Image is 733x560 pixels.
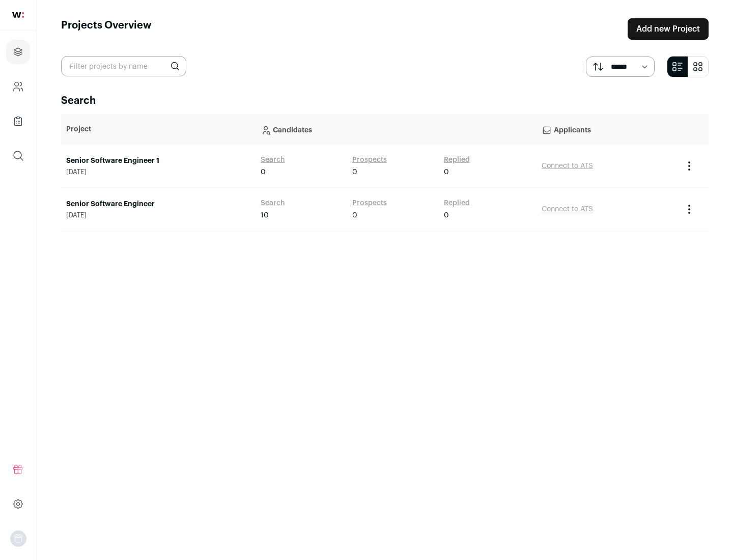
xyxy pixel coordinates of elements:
[542,162,593,170] a: Connect to ATS
[10,530,26,547] img: nopic.png
[6,40,30,64] a: Projects
[683,203,695,215] button: Project Actions
[61,56,186,76] input: Filter projects by name
[261,155,285,165] a: Search
[444,155,470,165] a: Replied
[444,198,470,208] a: Replied
[12,12,24,18] img: wellfound-shorthand-0d5821cbd27db2630d0214b213865d53afaa358527fdda9d0ea32b1df1b89c2c.svg
[6,74,30,99] a: Company and ATS Settings
[10,530,26,547] button: Open dropdown
[444,210,449,220] span: 0
[628,18,709,40] a: Add new Project
[66,156,250,166] a: Senior Software Engineer 1
[261,119,531,139] p: Candidates
[683,160,695,172] button: Project Actions
[542,119,673,139] p: Applicants
[6,109,30,133] a: Company Lists
[352,198,387,208] a: Prospects
[66,199,250,209] a: Senior Software Engineer
[61,18,152,40] h1: Projects Overview
[352,210,357,220] span: 0
[61,94,709,108] h2: Search
[352,167,357,177] span: 0
[542,206,593,213] a: Connect to ATS
[66,211,250,219] span: [DATE]
[261,210,269,220] span: 10
[444,167,449,177] span: 0
[66,124,250,134] p: Project
[261,167,266,177] span: 0
[352,155,387,165] a: Prospects
[261,198,285,208] a: Search
[66,168,250,176] span: [DATE]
